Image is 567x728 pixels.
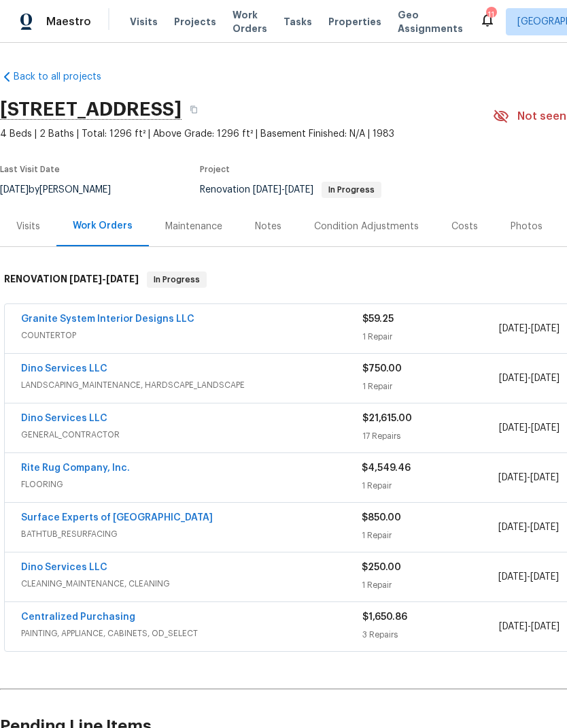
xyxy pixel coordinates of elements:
[498,520,559,534] span: -
[200,185,381,195] span: Renovation
[21,612,135,622] a: Centralized Purchasing
[21,314,194,324] a: Granite System Interior Designs LLC
[531,423,560,433] span: [DATE]
[362,479,498,493] div: 1 Repair
[21,513,213,523] a: Surface Experts of [GEOGRAPHIC_DATA]
[21,527,362,541] span: BATHTUB_RESURFACING
[285,185,313,195] span: [DATE]
[21,414,107,423] a: Dino Services LLC
[21,577,362,591] span: CLEANING_MAINTENANCE, CLEANING
[451,220,478,233] div: Costs
[511,220,543,233] div: Photos
[328,15,381,29] span: Properties
[253,185,313,195] span: -
[21,563,107,572] a: Dino Services LLC
[362,463,411,473] span: $4,549.46
[498,570,559,584] span: -
[531,324,560,333] span: [DATE]
[255,220,281,233] div: Notes
[21,627,362,640] span: PAINTING, APPLIANCE, CABINETS, OD_SELECT
[362,628,499,642] div: 3 Repairs
[21,478,362,491] span: FLOORING
[69,274,102,284] span: [DATE]
[362,330,499,344] div: 1 Repair
[21,463,130,473] a: Rite Rug Company, Inc.
[362,364,402,374] span: $750.00
[362,529,498,542] div: 1 Repair
[233,8,267,35] span: Work Orders
[398,8,463,35] span: Geo Assignments
[531,374,560,383] span: [DATE]
[530,572,559,582] span: [DATE]
[362,578,498,592] div: 1 Repair
[486,8,496,22] div: 11
[314,220,419,233] div: Condition Adjustments
[499,322,560,335] span: -
[323,186,380,194] span: In Progress
[362,612,407,622] span: $1,650.86
[499,622,528,631] span: [DATE]
[73,219,133,233] div: Work Orders
[362,414,412,423] span: $21,615.00
[130,15,158,29] span: Visits
[362,563,401,572] span: $250.00
[21,428,362,442] span: GENERAL_CONTRACTOR
[530,523,559,532] span: [DATE]
[531,622,560,631] span: [DATE]
[362,380,499,393] div: 1 Repair
[182,97,206,122] button: Copy Address
[148,273,205,286] span: In Progress
[106,274,139,284] span: [DATE]
[498,471,559,484] span: -
[165,220,222,233] div: Maintenance
[174,15,216,29] span: Projects
[499,324,528,333] span: [DATE]
[499,421,560,435] span: -
[362,314,394,324] span: $59.25
[498,572,527,582] span: [DATE]
[498,473,527,482] span: [DATE]
[4,271,139,288] h6: RENOVATION
[498,523,527,532] span: [DATE]
[499,423,528,433] span: [DATE]
[499,620,560,633] span: -
[253,185,281,195] span: [DATE]
[362,429,499,443] div: 17 Repairs
[21,329,362,342] span: COUNTERTOP
[21,364,107,374] a: Dino Services LLC
[69,274,139,284] span: -
[499,371,560,385] span: -
[21,378,362,392] span: LANDSCAPING_MAINTENANCE, HARDSCAPE_LANDSCAPE
[362,513,401,523] span: $850.00
[16,220,40,233] div: Visits
[200,165,230,173] span: Project
[283,17,312,27] span: Tasks
[530,473,559,482] span: [DATE]
[499,374,528,383] span: [DATE]
[46,15,91,29] span: Maestro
